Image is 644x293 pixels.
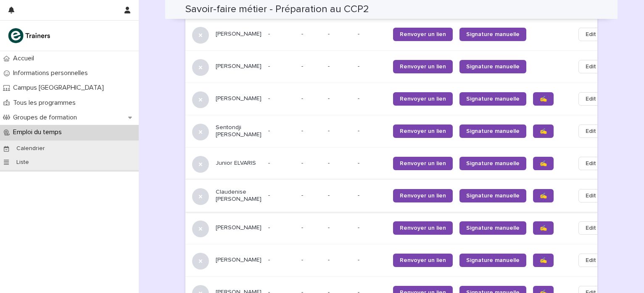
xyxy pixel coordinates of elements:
p: - [301,255,305,264]
span: Edit [586,256,596,264]
p: - [328,127,351,135]
p: [PERSON_NAME] [216,257,261,264]
button: Edit [578,124,603,138]
img: K0CqGN7SDeD6s4JG8KQk [7,27,53,44]
p: - [301,158,305,167]
span: Renvoyer un lien [400,64,446,70]
span: Signature manuelle [466,225,520,231]
tr: [PERSON_NAME]--- --Renvoyer un lienSignature manuelle✍️Edit [185,212,617,244]
a: Renvoyer un lien [393,157,453,170]
span: Edit [586,30,596,39]
p: - [328,63,351,70]
a: ✍️ [533,189,554,202]
p: Campus [GEOGRAPHIC_DATA] [10,84,111,92]
span: ✍️ [540,128,547,134]
p: - [328,95,351,102]
p: - [268,160,295,167]
p: - [358,160,386,167]
a: Renvoyer un lien [393,189,453,202]
p: - [358,257,386,264]
p: - [358,63,386,70]
span: Signature manuelle [466,161,520,166]
a: ✍️ [533,92,554,106]
span: Renvoyer un lien [400,225,446,231]
span: ✍️ [540,257,547,263]
span: Edit [586,62,596,71]
p: - [328,192,351,199]
p: - [301,126,305,135]
a: Signature manuelle [459,221,526,235]
span: ✍️ [540,161,547,166]
button: Edit [578,189,603,202]
a: Renvoyer un lien [393,221,453,235]
p: - [268,192,295,199]
span: Signature manuelle [466,257,520,263]
span: Signature manuelle [466,96,520,102]
tr: [PERSON_NAME]--- --Renvoyer un lienSignature manuelle✍️Edit [185,244,617,276]
a: ✍️ [533,124,554,138]
span: ✍️ [540,225,547,231]
button: Edit [578,92,603,106]
p: - [268,95,295,102]
span: Renvoyer un lien [400,128,446,134]
p: Junior ELVARIS [216,160,261,167]
p: - [301,61,305,70]
span: Signature manuelle [466,128,520,134]
p: - [328,160,351,167]
button: Edit [578,28,603,41]
a: Signature manuelle [459,254,526,267]
span: Edit [586,159,596,168]
tr: Sentondji [PERSON_NAME]--- --Renvoyer un lienSignature manuelle✍️Edit [185,115,617,147]
a: Signature manuelle [459,28,526,41]
p: - [358,95,386,102]
button: Edit [578,221,603,235]
p: - [301,29,305,38]
tr: Claudenise [PERSON_NAME]--- --Renvoyer un lienSignature manuelle✍️Edit [185,179,617,212]
span: Renvoyer un lien [400,161,446,166]
a: Signature manuelle [459,157,526,170]
span: Edit [586,95,596,103]
a: Signature manuelle [459,60,526,73]
span: Renvoyer un lien [400,96,446,102]
p: - [328,31,351,38]
span: Edit [586,192,596,200]
span: Edit [586,224,596,232]
p: [PERSON_NAME] [216,63,261,70]
p: - [328,257,351,264]
p: Accueil [10,54,41,62]
button: Edit [578,60,603,73]
p: - [268,127,295,135]
a: Renvoyer un lien [393,60,453,73]
span: ✍️ [540,96,547,102]
p: - [268,31,295,38]
p: - [301,93,305,102]
p: Claudenise [PERSON_NAME] [216,189,261,203]
span: Renvoyer un lien [400,193,446,199]
a: Renvoyer un lien [393,124,453,138]
span: Signature manuelle [466,31,520,37]
p: - [358,31,386,38]
a: Renvoyer un lien [393,28,453,41]
span: Signature manuelle [466,193,520,199]
a: Renvoyer un lien [393,92,453,106]
h2: Savoir-faire métier - Préparation au CCP2 [185,3,369,16]
span: Edit [586,127,596,135]
p: Tous les programmes [10,99,82,107]
button: Edit [578,157,603,170]
p: Emploi du temps [10,128,69,136]
p: [PERSON_NAME] [216,31,261,38]
p: [PERSON_NAME] [216,224,261,231]
tr: [PERSON_NAME]--- --Renvoyer un lienSignature manuelleEdit [185,50,617,83]
span: Renvoyer un lien [400,257,446,263]
a: Renvoyer un lien [393,254,453,267]
p: - [358,127,386,135]
p: Informations personnelles [10,69,95,77]
a: Signature manuelle [459,92,526,106]
button: Edit [578,254,603,267]
p: Liste [10,159,36,166]
tr: [PERSON_NAME]--- --Renvoyer un lienSignature manuelleEdit [185,18,617,50]
p: Calendrier [10,145,52,152]
span: ✍️ [540,193,547,199]
p: - [268,224,295,231]
p: - [328,224,351,231]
